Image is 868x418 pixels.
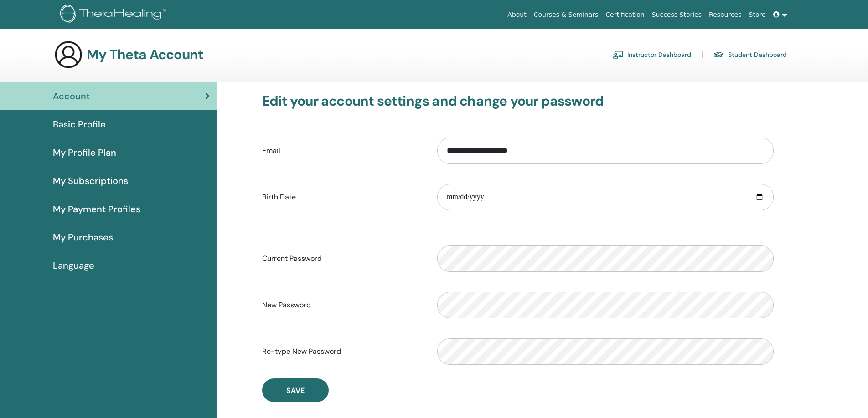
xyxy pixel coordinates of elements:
a: Certification [602,6,648,23]
h3: My Theta Account [87,46,203,63]
img: chalkboard-teacher.svg [613,51,624,59]
span: Save [286,386,305,395]
span: My Payment Profiles [53,202,140,216]
span: My Purchases [53,230,113,244]
label: Birth Date [255,189,430,206]
a: Success Stories [648,6,705,23]
a: About [504,6,530,23]
span: My Profile Plan [53,146,116,159]
a: Store [745,6,770,23]
span: Account [53,89,90,103]
img: graduation-cap.svg [713,51,724,59]
label: Email [255,142,430,159]
a: Courses & Seminars [530,6,602,23]
label: New Password [255,296,430,314]
a: Resources [705,6,745,23]
span: Basic Profile [53,117,106,131]
span: My Subscriptions [53,174,128,188]
button: Save [262,378,329,402]
img: generic-user-icon.jpg [54,40,83,69]
label: Current Password [255,250,430,267]
img: logo.png [60,5,169,25]
a: Instructor Dashboard [613,47,691,62]
h3: Edit your account settings and change your password [262,93,774,109]
span: Language [53,259,94,272]
a: Student Dashboard [713,47,787,62]
label: Re-type New Password [255,343,430,360]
